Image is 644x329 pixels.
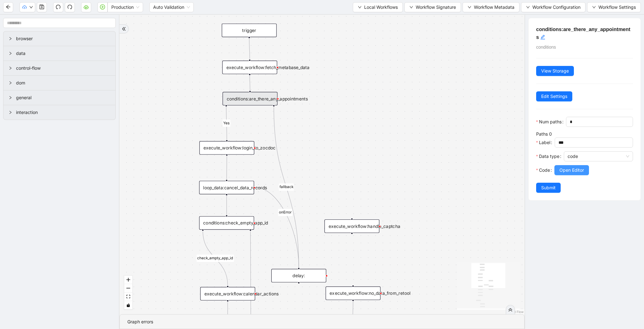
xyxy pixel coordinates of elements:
[8,66,12,70] span: right
[521,2,586,12] button: downWorkflow Configuration
[536,66,574,76] button: View Storage
[598,4,636,11] span: Workflow Settings
[536,91,572,101] button: Edit Settings
[347,239,357,248] span: plus-circle
[223,92,278,105] div: conditions:are_there_any_appointments
[536,183,561,193] button: Submit
[536,26,633,41] h5: conditions:are_there_any_appointments
[8,81,12,85] span: right
[592,5,596,9] span: down
[222,61,277,74] div: execute_workflow:fetch_metabase_data
[3,2,13,12] button: arrow-left
[124,284,132,293] button: zoom out
[84,4,89,9] span: cloud-server
[8,37,12,40] span: right
[53,2,63,12] button: undo
[539,139,550,146] span: Label
[3,105,115,120] div: interaction
[67,4,72,9] span: redo
[8,51,12,55] span: right
[197,231,234,286] g: Edge from conditions:check_empty_app_id to execute_workflow:calendar_actions
[587,2,641,12] button: downWorkflow Settings
[474,4,514,11] span: Workflow Metadata
[222,24,277,37] div: trigger
[19,2,35,12] button: cloud-uploaddown
[358,5,362,9] span: down
[271,269,326,283] div: delay:
[124,293,132,301] button: fit view
[526,5,530,9] span: down
[353,2,403,12] button: downLocal Workflows
[468,5,471,9] span: down
[271,269,326,283] div: delay:plus-circle
[37,2,47,12] button: save
[463,2,519,12] button: downWorkflow Metadata
[532,4,580,11] span: Workflow Configuration
[111,3,139,12] span: Production
[325,286,380,300] div: execute_workflow:no_data_from_retool
[409,5,413,9] span: down
[416,4,456,11] span: Workflow Signature
[8,111,12,114] span: right
[540,35,545,40] span: edit
[39,4,44,9] span: save
[223,107,230,140] g: Edge from conditions:are_there_any_appointments to execute_workflow:login_to_zocdoc
[554,165,589,175] button: Open Editor
[404,2,461,12] button: downWorkflow Signature
[16,109,110,116] span: interaction
[200,287,255,300] div: execute_workflow:calendar_actions
[541,93,567,100] span: Edit Settings
[97,2,108,12] button: play-circle
[559,167,584,174] span: Open Editor
[124,301,132,310] button: toggle interactivity
[56,4,61,9] span: undo
[22,5,27,9] span: cloud-upload
[122,27,126,31] span: double-right
[199,141,254,154] div: execute_workflow:login_to_zocdoc
[29,5,33,9] span: down
[539,167,550,174] span: Code
[353,301,353,322] g: Edge from execute_workflow:no_data_from_retool to show_toast:Workflow_completed_no_data
[325,219,380,233] div: execute_workflow:handle_captchaplus-circle
[274,107,299,267] g: Edge from conditions:are_there_any_appointments to delay:
[541,184,556,191] span: Submit
[16,65,110,72] span: control-flow
[3,90,115,105] div: general
[540,33,545,41] div: click to edit id
[539,153,559,160] span: Data type
[325,219,380,233] div: execute_workflow:handle_captcha
[3,46,115,61] div: data
[294,288,303,297] span: plus-circle
[536,131,552,137] label: Paths 0
[8,96,12,100] span: right
[541,67,569,74] span: View Storage
[100,4,105,9] span: play-circle
[199,216,254,230] div: conditions:check_empty_app_id
[508,308,513,312] span: double-right
[3,61,115,75] div: control-flow
[249,38,250,59] g: Edge from trigger to execute_workflow:fetch_metabase_data
[199,181,254,194] div: loop_data:cancel_data_records
[536,45,556,50] span: conditions
[16,35,110,42] span: browser
[127,318,517,325] div: Graph errors
[539,118,562,125] span: Num paths
[124,276,132,284] button: zoom in
[153,3,190,12] span: Auto Validation
[3,76,115,90] div: dom
[364,4,398,11] span: Local Workflows
[3,31,115,46] div: browser
[507,310,524,314] a: React Flow attribution
[227,156,227,180] g: Edge from execute_workflow:login_to_zocdoc to loop_data:cancel_data_records
[16,94,110,101] span: general
[16,50,110,57] span: data
[65,2,75,12] button: redo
